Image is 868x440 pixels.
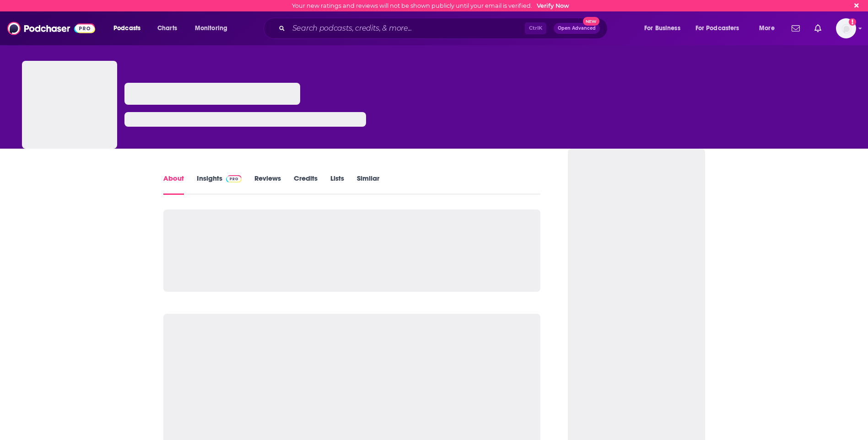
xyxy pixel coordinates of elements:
[289,21,525,36] input: Search podcasts, credits, & more...
[294,174,318,195] a: Credits
[849,18,856,26] svg: Email not verified
[197,174,242,195] a: InsightsPodchaser Pro
[7,20,95,37] img: Podchaser - Follow, Share and Rate Podcasts
[759,22,775,35] span: More
[107,21,152,36] button: open menu
[788,21,803,36] a: Show notifications dropdown
[695,22,739,35] span: For Podcasters
[836,18,856,38] span: Logged in as dresnic
[644,22,680,35] span: For Business
[195,22,227,35] span: Monitoring
[583,17,599,26] span: New
[638,21,692,36] button: open menu
[292,2,569,9] div: Your new ratings and reviews will not be shown publicly until your email is verified.
[113,22,140,35] span: Podcasts
[330,174,344,195] a: Lists
[357,174,379,195] a: Similar
[554,23,600,34] button: Open AdvancedNew
[189,21,239,36] button: open menu
[836,18,856,38] img: User Profile
[226,175,242,182] img: Podchaser Pro
[151,21,183,36] a: Charts
[254,174,281,195] a: Reviews
[537,2,569,9] a: Verify Now
[272,18,616,39] div: Search podcasts, credits, & more...
[558,26,596,31] span: Open Advanced
[811,21,825,36] a: Show notifications dropdown
[157,22,177,35] span: Charts
[753,21,786,36] button: open menu
[525,22,546,34] span: Ctrl K
[690,21,753,36] button: open menu
[163,174,184,195] a: About
[836,18,856,38] button: Show profile menu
